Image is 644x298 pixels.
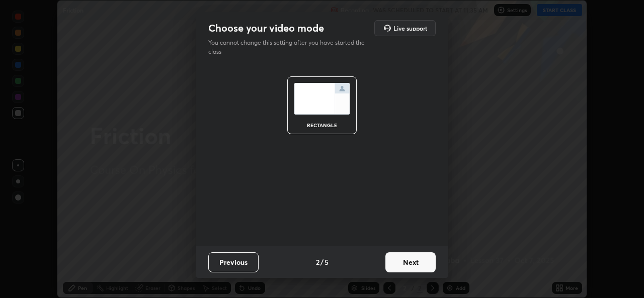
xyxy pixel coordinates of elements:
[294,83,350,115] img: normalScreenIcon.ae25ed63.svg
[302,123,342,128] div: rectangle
[208,38,371,56] p: You cannot change this setting after you have started the class
[325,257,329,267] h4: 5
[316,257,319,267] h4: 2
[208,22,324,35] h2: Choose your video mode
[208,252,259,272] button: Previous
[320,257,324,267] h4: /
[393,25,427,31] h5: Live support
[385,252,436,272] button: Next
